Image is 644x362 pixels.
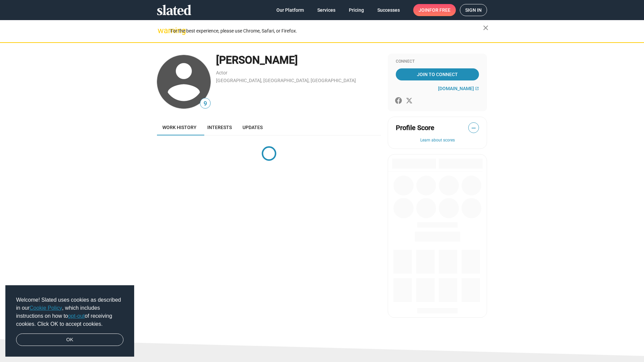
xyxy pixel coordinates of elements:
button: Learn about scores [396,138,479,143]
span: Profile Score [396,123,434,132]
span: Welcome! Slated uses cookies as described in our , which includes instructions on how to of recei... [16,296,123,328]
div: Connect [396,59,479,64]
a: [DOMAIN_NAME] [438,86,479,91]
div: For the best experience, please use Chrome, Safari, or Firefox. [170,26,483,36]
a: Cookie Policy [30,305,62,311]
span: Join To Connect [397,68,478,80]
span: [DOMAIN_NAME] [438,86,474,91]
span: Successes [377,4,400,16]
a: Pricing [343,4,369,16]
span: Interests [207,125,232,130]
a: opt-out [68,313,85,319]
a: Services [312,4,341,16]
a: dismiss cookie message [16,334,123,346]
a: Our Platform [271,4,309,16]
a: Join To Connect [396,68,479,80]
div: cookieconsent [5,285,134,357]
span: Updates [243,125,263,130]
a: Sign in [460,4,487,16]
span: — [469,124,479,132]
span: Sign in [465,4,482,16]
span: Work history [162,125,197,130]
span: Join [419,4,450,16]
span: 9 [200,99,210,108]
span: Our Platform [276,4,304,16]
a: Successes [372,4,405,16]
mat-icon: open_in_new [475,86,479,90]
a: Work history [157,119,202,135]
span: for free [429,4,450,16]
mat-icon: close [482,24,490,32]
span: Pricing [349,4,364,16]
a: Updates [237,119,268,135]
mat-icon: warning [158,26,166,35]
a: Joinfor free [413,4,456,16]
span: Services [317,4,335,16]
a: [GEOGRAPHIC_DATA], [GEOGRAPHIC_DATA], [GEOGRAPHIC_DATA] [216,78,356,83]
div: [PERSON_NAME] [216,53,381,67]
a: Interests [202,119,237,135]
a: Actor [216,70,227,75]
